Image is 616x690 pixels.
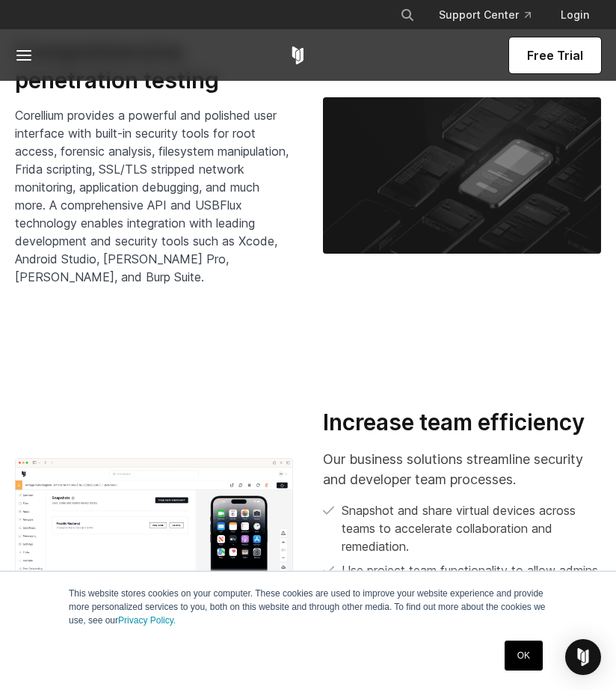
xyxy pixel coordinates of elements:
[15,108,289,284] span: Corellium provides a powerful and polished user interface with built-in security tools for root a...
[323,449,601,489] p: Our business solutions streamline security and developer team processes.
[289,46,307,64] a: Corellium Home
[342,501,601,555] p: Snapshot and share virtual devices across teams to accelerate collaboration and remediation.
[394,1,421,28] button: Search
[69,587,547,627] p: This website stores cookies on your computer. These cookies are used to improve your website expe...
[15,458,293,620] img: Powerful built-in tools with iOS pentest
[427,1,543,28] a: Support Center
[388,1,601,28] div: Navigation Menu
[549,1,601,28] a: Login
[323,409,601,437] h3: Increase team efficiency
[527,46,583,64] span: Free Trial
[342,561,601,615] p: Use project team functionality to allow admins to manage projects, resources, and permissions for...
[509,37,601,73] a: Free Trial
[505,641,543,671] a: OK
[565,639,601,675] div: Open Intercom Messenger
[118,615,176,626] a: Privacy Policy.
[323,97,601,254] img: Corellium_MobilePenTesting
